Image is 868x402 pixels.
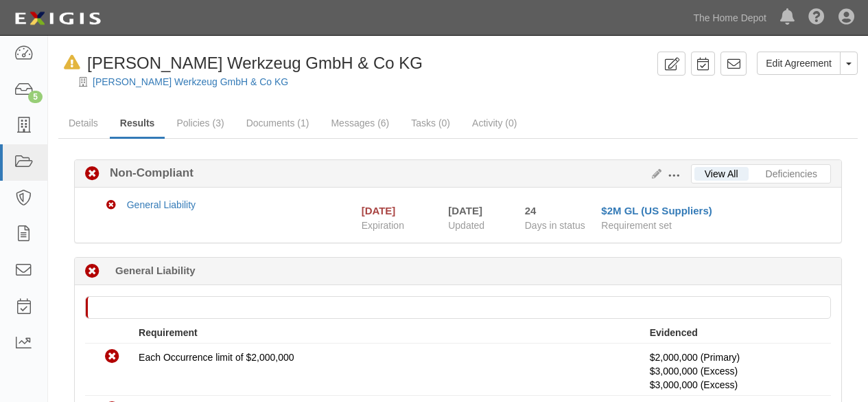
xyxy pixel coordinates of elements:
[166,109,234,137] a: Policies (3)
[85,167,99,181] i: Non-Compliant
[10,6,105,31] img: logo-5460c22ac91f19d4615b14bd174203de0afe785f0fc80cf4dbbc73dc1793850b.png
[28,91,43,103] div: 5
[650,379,738,390] span: Policy #USXSL0078824 Insurer: Upland Specialty Insurance Company
[650,350,821,392] p: $2,000,000 (Primary)
[525,203,591,218] div: Since 08/22/2025
[320,109,399,137] a: Messages (6)
[139,352,294,363] span: Each Occurrence limit of $2,000,000
[362,203,396,218] div: [DATE]
[106,201,116,210] i: Non-Compliant
[757,52,841,75] a: Edit Agreement
[87,54,423,72] span: [PERSON_NAME] Werkzeug GmbH & Co KG
[127,199,196,210] a: General Liability
[139,327,198,338] strong: Requirement
[401,109,460,137] a: Tasks (0)
[64,56,80,70] i: In Default since 09/12/2025
[525,220,585,231] span: Days in status
[448,220,484,231] span: Updated
[58,109,108,137] a: Details
[601,220,672,231] span: Requirement set
[58,52,423,75] div: Adler Werkzeug GmbH & Co KG
[85,265,99,279] i: Non-Compliant 24 days (since 08/22/2025)
[99,165,193,181] b: Non-Compliant
[236,109,320,137] a: Documents (1)
[646,168,661,179] a: Edit Results
[808,10,825,26] i: Help Center - Complianz
[93,76,288,87] a: [PERSON_NAME] Werkzeug GmbH & Co KG
[115,263,196,278] b: General Liability
[755,167,828,181] a: Deficiencies
[650,327,698,338] strong: Evidenced
[650,366,738,377] span: Policy #AR6462137 Insurer: Colony Insurance Company
[362,219,438,232] span: Expiration
[462,109,527,137] a: Activity (0)
[686,4,773,32] a: The Home Depot
[105,350,119,364] i: Non-Compliant
[110,109,165,139] a: Results
[601,205,712,216] a: $2M GL (US Suppliers)
[448,203,504,218] div: [DATE]
[694,167,749,181] a: View All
